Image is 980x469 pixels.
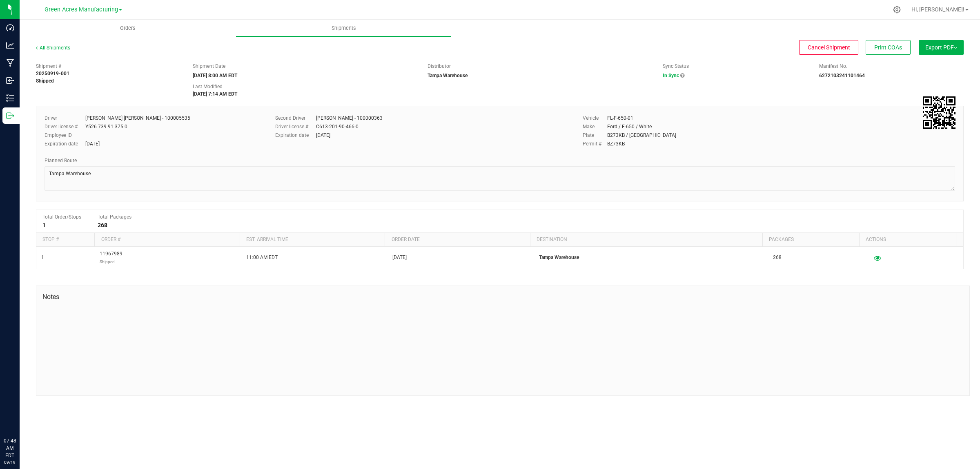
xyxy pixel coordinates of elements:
[385,233,530,247] th: Order date
[36,63,180,70] span: Shipment #
[4,459,16,465] p: 09/19
[799,40,858,55] button: Cancel Shipment
[911,6,964,13] span: Hi, [PERSON_NAME]!
[45,123,85,130] label: Driver license #
[6,76,14,85] inline-svg: Inbound
[85,114,190,122] div: [PERSON_NAME] [PERSON_NAME] - 100005535
[321,25,367,32] span: Shipments
[98,214,131,220] span: Total Packages
[45,140,85,147] label: Expiration date
[6,41,14,49] inline-svg: Analytics
[316,123,359,130] div: C613-201-90-466-0
[923,96,955,129] qrcode: 20250919-001
[193,91,237,97] strong: [DATE] 7:14 AM EDT
[919,40,964,55] button: Export PDF
[36,45,70,51] a: All Shipments
[428,63,451,70] label: Distributor
[663,73,679,78] span: In Sync
[45,132,85,139] label: Employee ID
[4,437,16,459] p: 07:48 AM EDT
[100,250,122,266] span: 11967989
[45,6,118,13] span: Green Acres Manufacturing
[892,6,902,13] div: Manage settings
[193,63,225,70] label: Shipment Date
[45,114,85,122] label: Driver
[6,59,14,67] inline-svg: Manufacturing
[100,258,122,266] p: Shipped
[41,254,44,261] span: 1
[246,254,278,261] span: 11:00 AM EDT
[240,233,385,247] th: Est. arrival time
[42,214,81,220] span: Total Order/Stops
[428,73,468,78] strong: Tampa Warehouse
[607,132,676,139] div: B273KB / [GEOGRAPHIC_DATA]
[193,83,223,90] label: Last Modified
[98,222,107,228] strong: 268
[85,140,100,147] div: [DATE]
[583,132,607,139] label: Plate
[819,63,847,70] label: Manifest No.
[42,292,265,302] span: Notes
[808,44,850,51] span: Cancel Shipment
[819,73,865,78] strong: 6272103241101464
[94,233,240,247] th: Order #
[109,25,147,32] span: Orders
[45,158,77,163] span: Planned Route
[85,123,127,130] div: Y526 739 91 375 0
[316,132,330,139] div: [DATE]
[607,140,625,147] div: BZ73KB
[275,123,316,130] label: Driver license #
[663,63,689,70] label: Sync Status
[583,140,607,147] label: Permit #
[762,233,859,247] th: Packages
[42,222,46,228] strong: 1
[583,114,607,122] label: Vehicle
[193,73,237,78] strong: [DATE] 8:00 AM EDT
[6,24,14,32] inline-svg: Dashboard
[874,44,902,51] span: Print COAs
[36,78,54,84] strong: Shipped
[20,20,236,37] a: Orders
[236,20,452,37] a: Shipments
[8,404,33,428] iframe: Resource center
[539,254,763,261] p: Tampa Warehouse
[925,44,957,51] span: Export PDF
[530,233,762,247] th: Destination
[859,233,956,247] th: Actions
[275,114,316,122] label: Second Driver
[923,96,955,129] img: Scan me!
[36,233,94,247] th: Stop #
[6,94,14,102] inline-svg: Inventory
[6,112,14,120] inline-svg: Outbound
[583,123,607,130] label: Make
[392,254,407,261] span: [DATE]
[773,254,782,261] span: 268
[36,71,69,76] strong: 20250919-001
[316,114,383,122] div: [PERSON_NAME] - 100000363
[866,40,911,55] button: Print COAs
[275,132,316,139] label: Expiration date
[607,123,652,130] div: Ford / F-650 / White
[607,114,633,122] div: FL-F-650-01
